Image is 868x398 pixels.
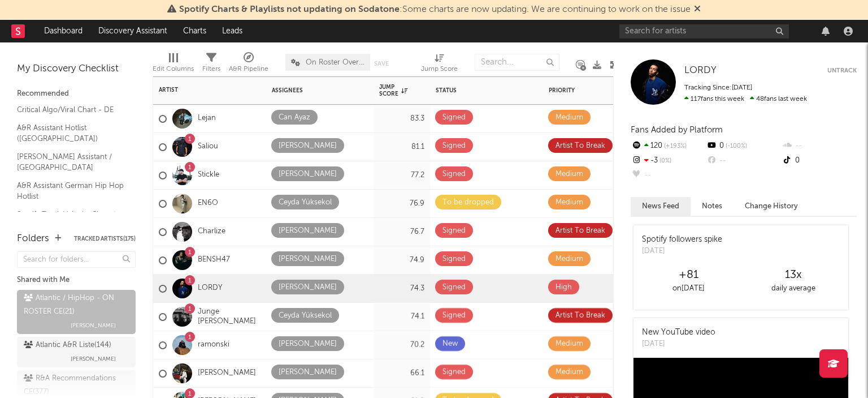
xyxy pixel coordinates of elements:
[71,352,116,366] span: [PERSON_NAME]
[74,236,136,242] button: Tracked Artists(175)
[17,273,136,287] div: Shared with Me
[631,153,706,168] div: -3
[179,5,400,14] span: Spotify Charts & Playlists not updating on Sodatone
[442,337,458,351] div: New
[734,197,809,216] button: Change History
[379,140,424,154] div: 81.1
[198,170,219,180] a: Stickle
[691,197,734,216] button: Notes
[229,62,268,76] div: A&R Pipeline
[642,234,722,246] div: Spotify followers spike
[17,62,136,76] div: My Discovery Checklist
[379,367,424,380] div: 66.1
[279,139,337,153] div: [PERSON_NAME]
[379,112,424,126] div: 83.3
[198,199,218,208] a: EN6O
[214,20,250,42] a: Leads
[631,126,723,134] span: Fans Added by Platform
[684,84,752,91] span: Tracking Since: [DATE]
[379,84,407,97] div: Jump Score
[198,284,222,293] a: LORDY
[36,20,90,42] a: Dashboard
[706,153,781,168] div: --
[442,253,466,266] div: Signed
[631,168,706,183] div: --
[421,62,458,76] div: Jump Score
[636,268,741,282] div: +81
[198,369,256,378] a: [PERSON_NAME]
[379,225,424,239] div: 76.7
[198,340,229,350] a: ramonski
[694,5,701,14] span: Dismiss
[279,224,337,238] div: [PERSON_NAME]
[636,282,741,296] div: on [DATE]
[198,307,261,327] a: Junge [PERSON_NAME]
[442,366,466,379] div: Signed
[642,327,715,339] div: New YouTube video
[442,309,466,323] div: Signed
[555,309,605,323] div: Artist To Break
[198,227,225,237] a: Charlize
[555,366,583,379] div: Medium
[782,153,857,168] div: 0
[279,366,337,379] div: [PERSON_NAME]
[17,87,136,101] div: Recommended
[374,61,389,67] button: Save
[71,319,116,332] span: [PERSON_NAME]
[179,5,691,14] span: : Some charts are now updating. We are continuing to work on the issue
[421,48,458,81] div: Jump Score
[741,282,845,296] div: daily average
[706,139,781,153] div: 0
[555,253,583,266] div: Medium
[279,309,332,323] div: Ceyda Yüksekol
[24,339,111,352] div: Atlantic A&R Liste ( 144 )
[684,66,717,75] span: LORDY
[658,158,671,164] span: 0 %
[202,48,220,81] div: Filters
[442,111,466,125] div: Signed
[17,179,124,203] a: A&R Assistant German Hip Hop Hotlist
[555,224,605,238] div: Artist To Break
[741,268,845,282] div: 13 x
[642,339,715,350] div: [DATE]
[198,114,216,123] a: Lejan
[555,168,583,181] div: Medium
[442,196,494,209] div: To be dropped
[555,111,583,125] div: Medium
[555,337,583,351] div: Medium
[90,20,175,42] a: Discovery Assistant
[198,142,218,152] a: Saliou
[202,62,220,76] div: Filters
[198,255,230,265] a: BENSH47
[153,62,194,76] div: Edit Columns
[555,196,583,209] div: Medium
[475,54,559,71] input: Search...
[555,281,572,294] div: High
[379,254,424,267] div: 74.9
[436,87,509,94] div: Status
[724,143,747,149] span: -100 %
[17,232,49,246] div: Folders
[279,168,337,181] div: [PERSON_NAME]
[379,282,424,296] div: 74.3
[17,208,124,232] a: Spotify Track Velocity Chart / DE
[662,143,687,149] span: +193 %
[379,310,424,324] div: 74.1
[442,139,466,153] div: Signed
[17,337,136,367] a: Atlantic A&R Liste(144)[PERSON_NAME]
[379,169,424,182] div: 77.2
[631,139,706,153] div: 120
[306,59,364,66] span: On Roster Overview
[684,65,717,76] a: LORDY
[555,139,605,153] div: Artist To Break
[17,251,136,268] input: Search for folders...
[684,96,807,102] span: 48 fans last week
[159,87,244,93] div: Artist
[229,48,268,81] div: A&R Pipeline
[379,197,424,211] div: 76.9
[442,281,466,294] div: Signed
[17,122,124,145] a: A&R Assistant Hotlist ([GEOGRAPHIC_DATA])
[279,196,332,209] div: Ceyda Yüksekol
[175,20,214,42] a: Charts
[631,197,691,216] button: News Feed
